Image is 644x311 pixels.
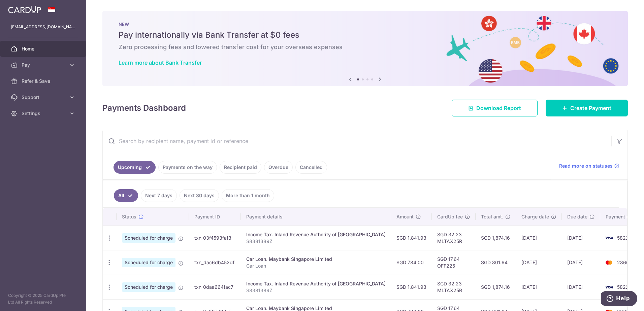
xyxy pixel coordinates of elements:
[158,161,217,174] a: Payments on the way
[562,275,600,299] td: [DATE]
[246,238,386,245] p: S8381389Z
[22,62,66,68] span: Pay
[559,163,613,169] span: Read more on statuses
[122,258,175,267] span: Scheduled for charge
[119,43,612,51] h6: Zero processing fees and lowered transfer cost for your overseas expenses
[189,275,241,299] td: txn_0daa664fac7
[22,45,66,52] span: Home
[122,213,136,220] span: Status
[546,100,628,116] a: Create Payment
[246,231,386,238] div: Income Tax. Inland Revenue Authority of [GEOGRAPHIC_DATA]
[241,208,391,226] th: Payment details
[391,226,432,250] td: SGD 1,841.93
[246,287,386,294] p: S8381389Z
[8,5,41,13] img: CardUp
[189,250,241,275] td: txn_dac6db452df
[222,189,274,202] a: More than 1 month
[452,100,538,116] a: Download Report
[432,250,476,275] td: SGD 17.64 OFF225
[396,213,414,220] span: Amount
[189,226,241,250] td: txn_03f4593faf3
[220,161,261,174] a: Recipient paid
[521,213,549,220] span: Charge date
[481,213,503,220] span: Total amt.
[189,208,241,226] th: Payment ID
[246,280,386,287] div: Income Tax. Inland Revenue Authority of [GEOGRAPHIC_DATA]
[602,258,616,267] img: Bank Card
[122,233,175,243] span: Scheduled for charge
[432,275,476,299] td: SGD 32.23 MLTAX25R
[559,163,619,169] a: Read more on statuses
[617,235,629,241] span: 5822
[180,189,219,202] a: Next 30 days
[516,226,562,250] td: [DATE]
[114,161,156,174] a: Upcoming
[264,161,293,174] a: Overdue
[102,11,628,86] img: Bank transfer banner
[119,22,612,27] p: NEW
[570,104,611,112] span: Create Payment
[22,110,66,117] span: Settings
[102,102,186,114] h4: Payments Dashboard
[246,256,386,263] div: Car Loan. Maybank Singapore Limited
[119,59,202,66] a: Learn more about Bank Transfer
[476,226,516,250] td: SGD 1,874.16
[476,250,516,275] td: SGD 801.64
[141,189,177,202] a: Next 7 days
[562,250,600,275] td: [DATE]
[22,78,66,84] span: Refer & Save
[22,94,66,101] span: Support
[391,275,432,299] td: SGD 1,841.93
[103,130,611,152] input: Search by recipient name, payment id or reference
[122,282,175,292] span: Scheduled for charge
[295,161,327,174] a: Cancelled
[246,263,386,269] p: Car Loan
[602,234,616,242] img: Bank Card
[567,213,587,220] span: Due date
[476,275,516,299] td: SGD 1,874.16
[476,104,521,112] span: Download Report
[432,226,476,250] td: SGD 32.23 MLTAX25R
[617,284,629,290] span: 5822
[114,189,138,202] a: All
[437,213,463,220] span: CardUp fee
[119,30,612,40] h5: Pay internationally via Bank Transfer at $0 fees
[516,275,562,299] td: [DATE]
[11,24,75,30] p: [EMAIL_ADDRESS][DOMAIN_NAME]
[601,291,637,308] iframe: Opens a widget where you can find more information
[562,226,600,250] td: [DATE]
[391,250,432,275] td: SGD 784.00
[516,250,562,275] td: [DATE]
[602,283,616,291] img: Bank Card
[617,260,629,265] span: 2866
